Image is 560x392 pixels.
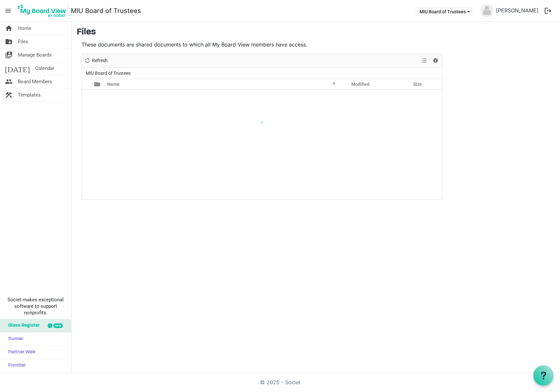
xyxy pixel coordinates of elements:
[480,4,493,17] img: no-profile-picture.svg
[71,4,141,17] a: MIU Board of Trustees
[18,88,41,101] span: Templates
[53,323,63,328] div: new
[5,22,13,35] span: home
[5,333,23,346] span: Sumac
[260,379,300,385] a: © 2025 - Societ
[82,41,442,48] p: These documents are shared documents to which all My Board View members have access.
[18,75,52,88] span: Board Members
[18,35,28,48] span: Files
[18,22,31,35] span: Home
[18,48,52,61] span: Manage Boards
[5,359,26,372] span: Frontier
[16,3,71,19] a: My Board View Logo
[5,346,35,359] span: Partner Web
[5,88,13,101] span: construction
[77,27,555,38] h3: Files
[35,62,54,75] span: Calendar
[5,35,13,48] span: folder_shared
[2,5,14,17] span: menu
[5,48,13,61] span: switch_account
[415,7,474,16] button: MIU Board of Trustees dropdownbutton
[5,319,40,332] span: Glass Register
[16,3,68,19] img: My Board View Logo
[5,62,30,75] span: [DATE]
[493,4,541,17] a: [PERSON_NAME]
[3,296,68,316] span: Societ makes exceptional software to support nonprofits.
[5,75,13,88] span: people
[541,4,555,18] button: logout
